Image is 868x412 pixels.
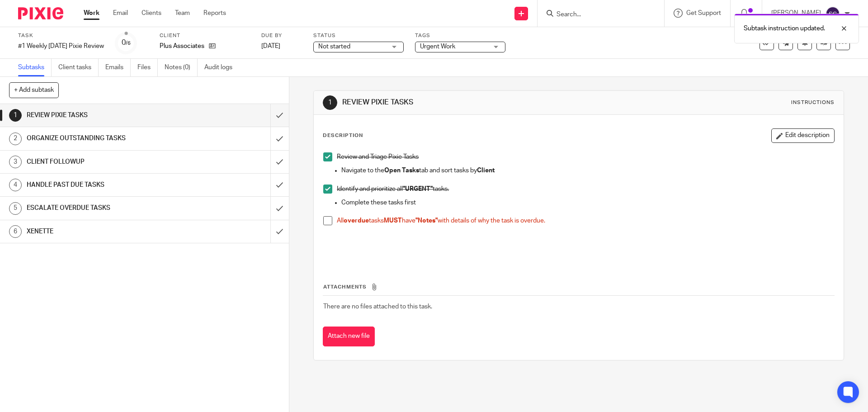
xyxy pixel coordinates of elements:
h1: REVIEW PIXIE TASKS [342,98,598,107]
span: Not started [318,43,350,50]
button: Edit description [771,128,835,143]
a: Subtasks [18,59,52,76]
span: Urgent Work [420,43,455,50]
div: 4 [9,179,22,191]
label: Task [18,32,104,39]
h1: REVIEW PIXIE TASKS [27,109,183,122]
span: "Notes" [415,218,438,224]
p: Description [323,132,363,139]
label: Client [160,32,250,39]
div: 2 [9,133,22,145]
button: Attach new file [323,327,375,347]
span: overdue [344,218,369,224]
span: Attachments [323,284,367,289]
span: [DATE] [261,43,280,49]
span: All [337,218,344,224]
div: 3 [9,156,22,168]
div: Instructions [791,99,835,106]
div: #1 Weekly Monday Pixie Review [18,42,104,51]
a: Notes (0) [165,59,198,76]
h1: ORGANIZE OUTSTANDING TASKS [27,132,183,145]
p: Review and Triage Pixie Tasks [337,152,834,161]
a: Client tasks [58,59,99,76]
a: Email [113,9,128,18]
button: + Add subtask [9,82,59,98]
a: Team [175,9,190,18]
p: Identify and prioritize all tasks. [337,185,834,194]
span: have [402,218,415,224]
h1: HANDLE PAST DUE TASKS [27,178,183,192]
a: Work [84,9,99,18]
div: #1 Weekly [DATE] Pixie Review [18,42,104,51]
div: 5 [9,202,22,215]
span: with details of why the task is overdue. [438,218,545,224]
label: Due by [261,32,302,39]
a: Emails [105,59,131,76]
h1: CLIENT FOLLOWUP [27,155,183,169]
a: Files [137,59,158,76]
p: Complete these tasks first [341,198,834,207]
label: Status [313,32,404,39]
h1: XENETTE [27,225,183,238]
strong: "URGENT" [403,186,433,192]
img: Pixie [18,7,63,19]
a: Clients [142,9,161,18]
p: Plus Associates [160,42,204,51]
a: Reports [203,9,226,18]
div: 0 [122,38,131,48]
strong: Client [477,167,495,174]
h1: ESCALATE OVERDUE TASKS [27,201,183,215]
div: 6 [9,225,22,238]
div: 1 [323,95,337,110]
span: tasks [369,218,384,224]
p: Navigate to the tab and sort tasks by [341,166,834,175]
strong: Open Tasks [384,167,419,174]
p: Subtask instruction updated. [744,24,825,33]
div: 1 [9,109,22,122]
span: MUST [384,218,402,224]
label: Tags [415,32,505,39]
img: svg%3E [826,6,840,21]
a: Audit logs [204,59,239,76]
span: There are no files attached to this task. [323,303,432,310]
small: /6 [126,41,131,46]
